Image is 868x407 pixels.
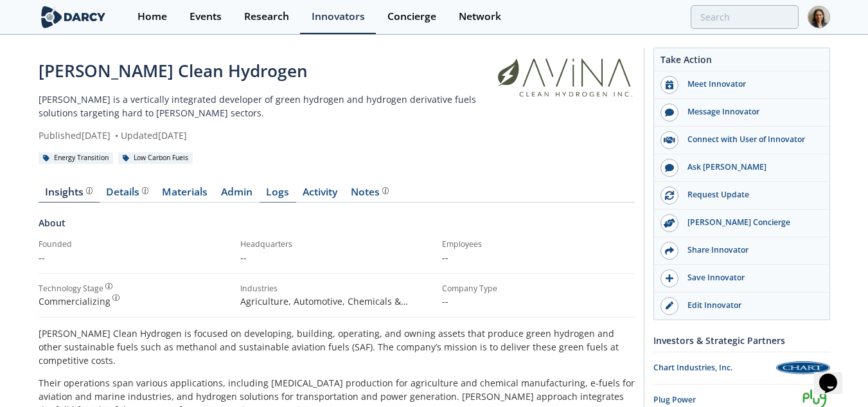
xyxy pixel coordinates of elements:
[296,187,344,203] a: Activity
[112,294,120,302] img: information.svg
[244,12,289,22] div: Research
[678,78,822,90] div: Meet Innovator
[654,265,829,293] button: Save Innovator
[653,329,830,352] div: Investors & Strategic Partners
[260,187,296,203] a: Logs
[113,129,121,141] span: •
[105,283,112,290] img: information.svg
[155,187,215,203] a: Materials
[654,53,829,71] div: Take Action
[678,272,822,284] div: Save Innovator
[45,187,93,197] div: Insights
[678,244,822,256] div: Share Innovator
[39,294,231,308] div: Commercializing
[382,187,389,194] img: information.svg
[240,295,408,334] span: Agriculture, Automotive, Chemicals & Materials, Manufacturing, Maritime & Trade, Metals & Mining
[312,12,365,22] div: Innovators
[654,293,829,320] a: Edit Innovator
[442,239,635,250] div: Employees
[678,300,822,311] div: Edit Innovator
[344,187,396,203] a: Notes
[39,283,103,294] div: Technology Stage
[39,129,498,142] div: Published [DATE] Updated [DATE]
[240,239,433,250] div: Headquarters
[442,283,635,294] div: Company Type
[190,12,222,22] div: Events
[678,217,822,228] div: [PERSON_NAME] Concierge
[653,362,776,374] div: Chart Industries, Inc.
[86,187,93,194] img: information.svg
[678,189,822,201] div: Request Update
[240,283,433,294] div: Industries
[100,187,155,203] a: Details
[137,12,167,22] div: Home
[776,361,830,375] img: Chart Industries, Inc.
[459,12,501,22] div: Network
[39,187,100,203] a: Insights
[106,187,148,197] div: Details
[678,134,822,145] div: Connect with User of Innovator
[39,327,635,367] p: [PERSON_NAME] Clean Hydrogen is focused on developing, building, operating, and owning assets tha...
[678,106,822,118] div: Message Innovator
[39,152,114,164] div: Energy Transition
[653,357,830,379] a: Chart Industries, Inc. Chart Industries, Inc.
[387,12,436,22] div: Concierge
[442,251,635,264] p: --
[351,187,389,197] div: Notes
[678,161,822,173] div: Ask [PERSON_NAME]
[691,5,799,29] input: Advanced Search
[39,93,498,120] p: [PERSON_NAME] is a vertically integrated developer of green hydrogen and hydrogen derivative fuel...
[215,187,260,203] a: Admin
[39,216,635,239] div: About
[39,239,231,250] div: Founded
[118,152,193,164] div: Low Carbon Fuels
[814,356,855,394] iframe: chat widget
[808,6,830,28] img: Profile
[653,394,801,406] div: Plug Power
[142,187,149,194] img: information.svg
[240,251,433,264] p: --
[442,294,635,308] p: --
[39,59,498,84] div: [PERSON_NAME] Clean Hydrogen
[39,251,231,264] p: --
[39,6,109,28] img: logo-wide.svg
